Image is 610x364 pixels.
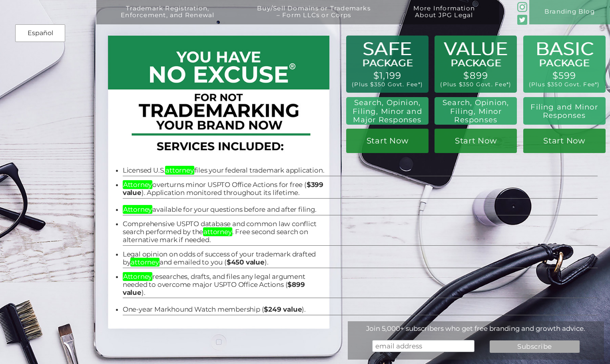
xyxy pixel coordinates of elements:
[130,258,159,267] em: attorney
[517,2,527,12] img: glyph-logo_May2016-green3-90.png
[123,220,328,244] li: Comprehensive USPTO database and common law conflict search performed by the . Free second search...
[123,181,328,197] li: overturns minor USPTO Office Actions for free ( ). Application monitored throughout its lifetime.
[123,251,328,267] li: Legal opinion on odds of success of your trademark drafted by and emailed to you ( ).
[123,167,328,175] li: Licensed U.S. files your federal trademark application.
[440,98,512,124] h2: Search, Opinion, Filing, Minor Responses
[123,273,328,297] li: researches, drafts, and files any legal argument needed to overcome major USPTO Office Actions ( ).
[490,340,579,353] input: Subscribe
[123,280,305,296] b: $899 value
[123,206,328,214] li: available for your questions before and after filing.
[165,166,194,175] em: attorney
[395,5,493,30] a: More InformationAbout JPG Legal
[350,98,425,124] h2: Search, Opinion, Filing, Minor and Major Responses
[523,129,606,153] a: Start Now
[18,26,63,40] a: Español
[123,272,152,281] em: Attorney
[348,324,604,332] div: Join 5,000+ subscribers who get free branding and growth advice.
[346,129,429,153] a: Start Now
[372,340,474,352] input: email address
[528,103,601,120] h2: Filing and Minor Responses
[123,181,323,197] b: $399 value
[123,205,152,214] em: Attorney
[123,180,152,189] em: Attorney
[123,306,328,314] li: One-year Markhound Watch membership ( ).
[435,129,517,153] a: Start Now
[264,305,302,313] b: $249 value
[102,5,233,30] a: Trademark Registration,Enforcement, and Renewal
[203,227,232,236] em: attorney
[239,5,389,30] a: Buy/Sell Domains or Trademarks– Form LLCs or Corps
[227,258,265,266] b: $450 value
[517,15,527,25] img: Twitter_Social_Icon_Rounded_Square_Color-mid-green3-90.png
